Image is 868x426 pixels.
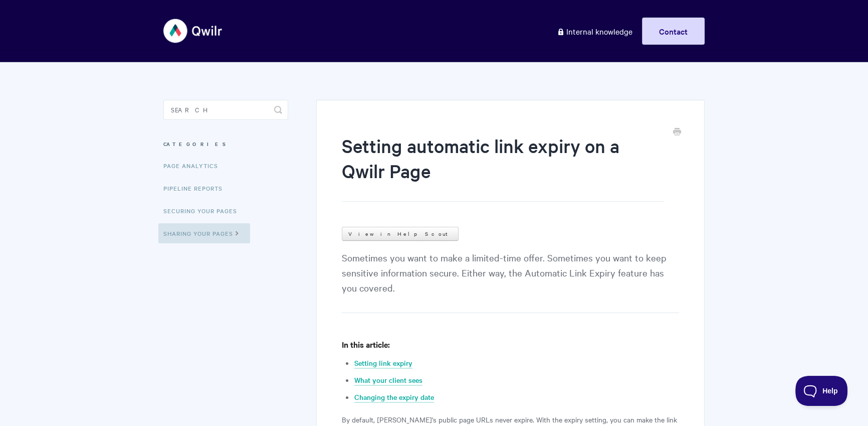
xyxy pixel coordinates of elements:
a: Changing the expiry date [354,392,434,403]
a: Pipeline reports [163,178,230,198]
a: Internal knowledge [549,18,640,45]
a: Print this Article [673,127,681,138]
a: View in Help Scout [342,227,459,241]
a: Setting link expiry [354,358,412,369]
h1: Setting automatic link expiry on a Qwilr Page [342,133,664,202]
a: What your client sees [354,375,422,386]
p: Sometimes you want to make a limited-time offer. Sometimes you want to keep sensitive information... [342,250,679,313]
a: Sharing Your Pages [158,223,250,243]
h3: Categories [163,135,288,153]
strong: In this article: [342,339,390,350]
a: Contact [642,18,705,45]
a: Securing Your Pages [163,201,245,221]
input: Search [163,100,288,120]
img: Qwilr Help Center [163,12,223,50]
a: Page Analytics [163,156,226,176]
iframe: Toggle Customer Support [795,376,848,406]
